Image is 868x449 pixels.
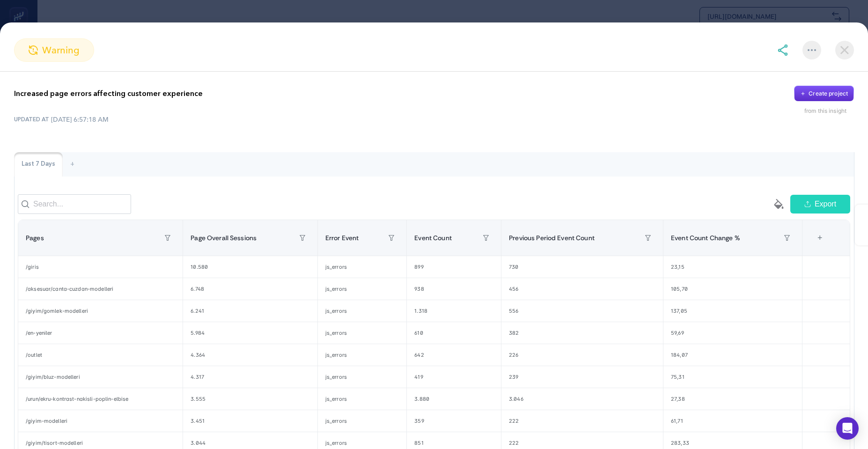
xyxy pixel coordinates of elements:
div: 105,70 [663,278,802,300]
div: 556 [501,300,663,322]
time: [DATE] 6:57:18 AM [51,115,109,124]
div: js_errors [318,410,407,432]
div: 137,05 [663,300,802,322]
div: js_errors [318,278,407,300]
div: Create project [809,90,848,97]
div: 610 [407,322,501,344]
div: 59,69 [663,322,802,344]
div: /giyim/gomlek-modelleri [18,300,183,322]
div: js_errors [318,388,407,410]
div: 6.748 [183,278,317,300]
span: Previous Period Event Count [509,234,595,242]
span: UPDATED AT [14,116,49,123]
div: 3.880 [407,388,501,410]
div: /giyim/bluz-modelleri [18,366,183,388]
div: 239 [501,366,663,388]
div: + [811,228,829,248]
div: from this insight [804,107,854,115]
div: 226 [501,344,663,366]
div: 184,07 [663,344,802,366]
div: 382 [501,322,663,344]
div: js_errors [318,322,407,344]
button: Create project [794,86,854,102]
div: 10.580 [183,256,317,278]
div: 23,15 [663,256,802,278]
div: /giyim-modelleri [18,410,183,432]
div: 419 [407,366,501,388]
div: 3.555 [183,388,317,410]
button: Export [790,195,850,213]
div: 1.318 [407,300,501,322]
div: 6 items selected [810,228,817,248]
input: Search... [18,194,131,214]
span: Export [815,199,836,210]
div: /en-yeniler [18,322,183,344]
img: warning [29,45,38,55]
div: Last 7 Days [14,152,63,177]
span: Event Count Change % [671,234,740,242]
div: 642 [407,344,501,366]
div: 359 [407,410,501,432]
div: /giris [18,256,183,278]
span: Event Count [414,234,452,242]
span: Pages [26,234,44,242]
div: 61,71 [663,410,802,432]
div: 3.451 [183,410,317,432]
div: 5.984 [183,322,317,344]
div: 6.241 [183,300,317,322]
div: 730 [501,256,663,278]
span: Error Event [325,234,359,242]
div: /outlet [18,344,183,366]
div: /aksesuar/canta-cuzdan-modelleri [18,278,183,300]
div: 75,31 [663,366,802,388]
div: 456 [501,278,663,300]
div: js_errors [318,300,407,322]
div: /urun/ekru-kontrast-nakisli-poplin-elbise [18,388,183,410]
p: Increased page errors affecting customer experience [14,88,203,99]
img: More options [808,49,816,51]
div: 4.317 [183,366,317,388]
div: 4.364 [183,344,317,366]
div: 222 [501,410,663,432]
img: close-dialog [835,41,854,59]
div: js_errors [318,344,407,366]
div: js_errors [318,366,407,388]
div: js_errors [318,256,407,278]
span: warning [42,43,80,57]
div: 3.046 [501,388,663,410]
span: Page Overall Sessions [191,234,257,242]
img: share [777,44,788,56]
div: 938 [407,278,501,300]
div: Open Intercom Messenger [836,417,859,440]
div: 899 [407,256,501,278]
div: 27,38 [663,388,802,410]
div: + [63,152,82,177]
